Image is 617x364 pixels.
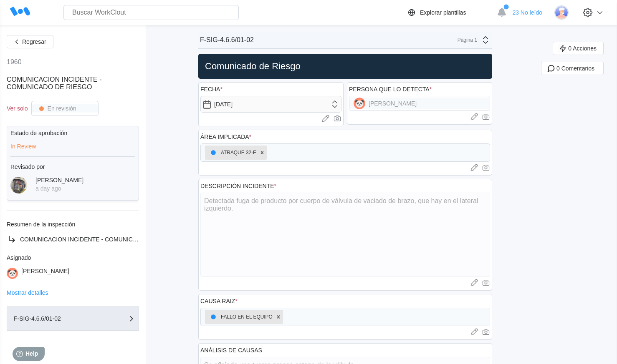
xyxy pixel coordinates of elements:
[554,5,569,20] img: user-3.png
[35,177,83,183] div: [PERSON_NAME]
[10,177,27,193] img: 2f847459-28ef-4a61-85e4-954d408df519.jpg
[568,45,597,51] span: 0 Acciones
[349,86,432,93] div: PERSONA QUE LO DETECTA
[7,221,139,228] div: Resumen de la inspección
[202,60,489,72] h2: Comunicado de Riesgo
[200,298,238,304] div: CAUSA RAIZ
[200,193,490,277] textarea: Detectada fuga de producto por cuerpo de válvula de vaciado de brazo, que hay en el lateral izqui...
[200,183,276,189] div: DESCRIPCIÓN INCIDENTE
[7,234,139,244] a: COMUNICACION INCIDENTE - COMUNICADO DE RIESGO
[7,254,139,261] div: Asignado
[22,39,46,45] span: Regresar
[7,306,139,331] button: F-SIG-4.6.6/01-02
[553,42,604,55] button: 0 Acciones
[541,62,604,75] button: 0 Comentarios
[200,347,262,354] div: ANÁLISIS DE CAUSAS
[20,236,180,243] span: COMUNICACION INCIDENTE - COMUNICADO DE RIESGO
[407,8,493,18] a: Explorar plantillas
[63,5,239,20] input: Buscar WorkClout
[200,96,341,113] input: Seleccionar fecha
[7,290,48,296] button: Mostrar detalles
[35,185,83,192] div: a day ago
[10,143,135,150] div: In Review
[7,35,53,48] button: Regresar
[14,316,97,321] div: F-SIG-4.6.6/01-02
[200,133,251,140] div: ÁREA IMPLICADA
[21,268,69,279] div: [PERSON_NAME]
[10,163,135,170] div: Revisado por
[420,9,466,16] div: Explorar plantillas
[7,76,102,90] span: COMUNICACION INCIDENTE - COMUNICADO DE RIESGO
[512,9,542,16] span: 23 No leído
[10,130,135,136] div: Estado de aprobación
[7,58,22,66] div: 1960
[7,105,28,112] div: Ver solo
[7,268,18,279] img: panda.png
[200,36,254,44] div: F-SIG-4.6.6/01-02
[556,65,594,71] span: 0 Comentarios
[456,37,477,43] div: Página 1
[200,86,223,93] div: FECHA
